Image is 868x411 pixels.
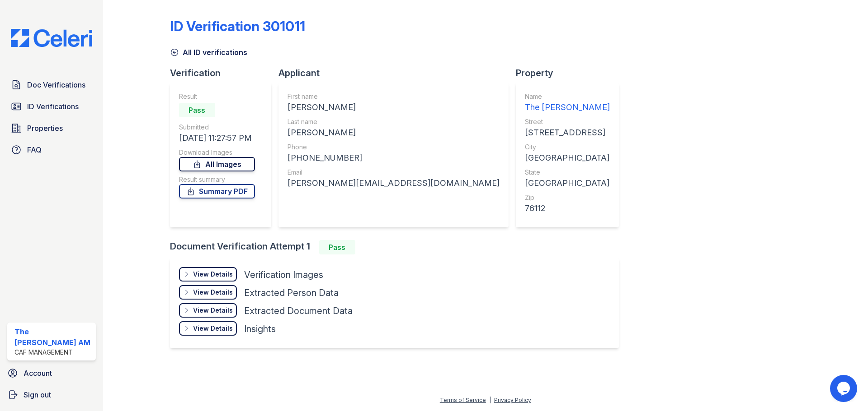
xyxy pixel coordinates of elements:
span: Sign out [24,389,51,400]
iframe: chat widget [830,375,859,402]
div: Pass [319,240,355,254]
span: Account [24,368,52,379]
a: Doc Verifications [7,76,96,94]
div: Property [516,67,626,79]
div: Last name [288,117,500,126]
a: Terms of Service [440,397,486,403]
div: Verification [170,67,278,79]
span: FAQ [27,144,42,155]
a: All ID verifications [170,47,247,58]
div: View Details [193,306,233,315]
div: First name [288,92,500,101]
a: Properties [7,119,96,137]
div: [PERSON_NAME][EMAIL_ADDRESS][DOMAIN_NAME] [288,177,500,189]
div: Result [179,92,255,101]
span: Doc Verifications [27,79,85,90]
div: Name [525,92,610,101]
div: The [PERSON_NAME] AM [14,326,92,348]
a: Name The [PERSON_NAME] [525,92,610,114]
div: [GEOGRAPHIC_DATA] [525,177,610,189]
div: ID Verification 301011 [170,18,305,34]
div: Phone [288,143,500,152]
div: View Details [193,270,233,279]
span: Properties [27,123,63,134]
div: Document Verification Attempt 1 [170,240,626,254]
div: Extracted Document Data [244,305,353,317]
div: View Details [193,288,233,297]
div: Insights [244,323,276,335]
div: [DATE] 11:27:57 PM [179,132,255,144]
a: ID Verifications [7,97,96,115]
div: Pass [179,103,215,117]
div: Zip [525,193,610,202]
a: Sign out [4,386,99,404]
div: [STREET_ADDRESS] [525,126,610,139]
div: [PHONE_NUMBER] [288,152,500,164]
div: Verification Images [244,268,323,281]
a: Account [4,364,99,382]
div: Street [525,117,610,126]
div: CAF Management [14,348,92,357]
a: FAQ [7,141,96,159]
img: CE_Logo_Blue-a8612792a0a2168367f1c8372b55b34899dd931a85d93a1a3d3e32e68fde9ad4.png [4,29,99,47]
div: Submitted [179,123,255,132]
a: Summary PDF [179,184,255,199]
div: State [525,168,610,177]
div: Download Images [179,148,255,157]
div: Applicant [278,67,516,79]
a: Privacy Policy [494,397,531,403]
div: City [525,143,610,152]
div: Result summary [179,175,255,184]
div: | [489,397,491,403]
div: [GEOGRAPHIC_DATA] [525,152,610,164]
div: Extracted Person Data [244,286,339,299]
div: Email [288,168,500,177]
div: View Details [193,324,233,333]
div: [PERSON_NAME] [288,101,500,114]
div: The [PERSON_NAME] [525,101,610,114]
a: All Images [179,157,255,171]
div: 76112 [525,202,610,215]
div: [PERSON_NAME] [288,126,500,139]
span: ID Verifications [27,101,79,112]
